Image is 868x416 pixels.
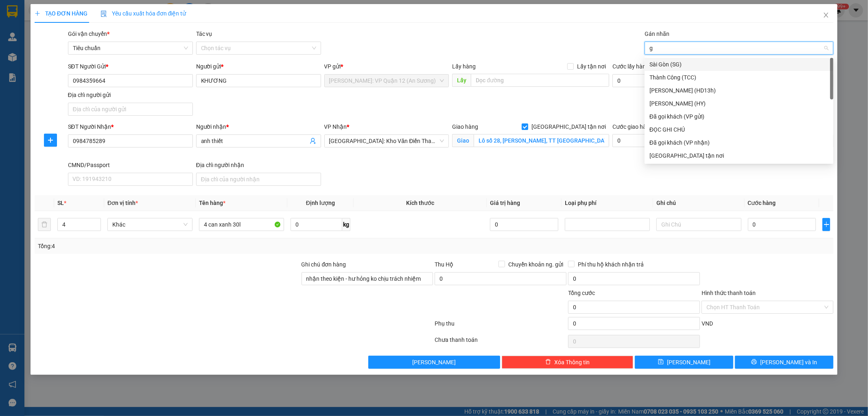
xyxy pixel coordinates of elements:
[645,58,833,71] div: Sài Gòn (SG)
[35,11,40,16] span: plus
[368,356,500,369] button: [PERSON_NAME]
[68,90,193,99] div: Địa chỉ người gửi
[199,200,225,206] span: Tên hàng
[434,335,568,350] div: Chưa thanh toán
[434,319,568,333] div: Phụ thu
[452,123,478,130] span: Giao hàng
[196,161,321,169] div: Địa chỉ người nhận
[3,49,123,60] span: Mã đơn: QU121309250004
[554,358,590,367] span: Xóa Thông tin
[101,11,107,17] img: icon
[310,138,316,144] span: user-add
[55,16,167,25] span: Ngày in phiếu: 12:01 ngày
[656,218,741,231] input: Ghi Chú
[199,218,284,231] input: VD: Bàn, Ghế
[649,99,829,108] div: [PERSON_NAME] (HY)
[474,134,609,147] input: Giao tận nơi
[822,218,830,231] button: plus
[324,62,449,71] div: VP gửi
[452,134,474,147] span: Giao
[645,136,833,149] div: Đã gọi khách (VP nhận)
[612,134,689,147] input: Cước giao hàng
[649,125,829,134] div: ĐỌC GHI CHÚ
[649,43,654,53] input: Gán nhãn
[342,218,350,231] span: kg
[490,218,558,231] input: 0
[306,200,335,206] span: Định lượng
[751,359,757,365] span: printer
[196,62,321,71] div: Người gửi
[645,97,833,110] div: Hoàng Yến (HY)
[612,63,649,70] label: Cước lấy hàng
[505,260,566,269] span: Chuyển khoản ng. gửi
[649,138,829,147] div: Đã gọi khách (VP nhận)
[196,173,321,186] input: Địa chỉ của người nhận
[528,122,609,131] span: [GEOGRAPHIC_DATA] tận nơi
[702,320,713,327] span: VND
[649,112,829,121] div: Đã gọi khách (VP gửi)
[68,161,193,169] div: CMND/Passport
[406,200,434,206] span: Kích thước
[324,123,347,130] span: VP Nhận
[302,261,346,268] label: Ghi chú đơn hàng
[101,10,186,17] span: Yêu cầu xuất hóa đơn điện tử
[302,272,433,285] input: Ghi chú đơn hàng
[612,74,705,87] input: Cước lấy hàng
[452,63,476,70] span: Lấy hàng
[471,74,609,87] input: Dọc đường
[575,260,647,269] span: Phí thu hộ khách nhận trả
[649,73,829,82] div: Thành Công (TCC)
[22,28,43,35] strong: CSKH:
[68,31,109,37] span: Gói vận chuyển
[760,358,817,367] span: [PERSON_NAME] và In
[562,195,653,211] th: Loại phụ phí
[502,356,634,369] button: deleteXóa Thông tin
[645,31,669,37] label: Gán nhãn
[612,123,653,130] label: Cước giao hàng
[68,103,193,116] input: Địa chỉ của người gửi
[490,200,520,206] span: Giá trị hàng
[3,28,62,42] span: [PHONE_NUMBER]
[645,110,833,123] div: Đã gọi khách (VP gửi)
[196,31,212,37] label: Tác vụ
[57,200,64,206] span: SL
[435,261,453,268] span: Thu Hộ
[649,60,829,69] div: Sài Gòn (SG)
[635,356,733,369] button: save[PERSON_NAME]
[574,62,609,71] span: Lấy tận nơi
[653,195,745,211] th: Ghi chú
[568,290,595,296] span: Tổng cước
[44,134,57,147] button: plus
[823,221,830,228] span: plus
[68,122,193,131] div: SĐT Người Nhận
[658,359,664,365] span: save
[545,359,551,365] span: delete
[645,149,833,162] div: Giao tận nơi
[412,358,456,367] span: [PERSON_NAME]
[649,86,829,95] div: [PERSON_NAME] (HD13h)
[107,200,138,206] span: Đơn vị tính
[112,218,188,231] span: Khác
[44,137,57,143] span: plus
[735,356,833,369] button: printer[PERSON_NAME] và In
[645,71,833,84] div: Thành Công (TCC)
[35,10,87,17] span: TẠO ĐƠN HÀNG
[38,242,335,251] div: Tổng: 4
[329,75,444,87] span: Hồ Chí Minh: VP Quận 12 (An Sương)
[196,122,321,131] div: Người nhận
[73,42,188,54] span: Tiêu chuẩn
[645,123,833,136] div: ĐỌC GHI CHÚ
[452,74,471,87] span: Lấy
[748,200,776,206] span: Cước hàng
[649,151,829,160] div: [GEOGRAPHIC_DATA] tận nơi
[329,135,444,147] span: Hà Nội: Kho Văn Điển Thanh Trì
[702,290,756,296] label: Hình thức thanh toán
[645,84,833,97] div: Huy Dương (HD13h)
[667,358,711,367] span: [PERSON_NAME]
[57,4,164,15] strong: PHIẾU DÁN LÊN HÀNG
[823,12,829,18] span: close
[64,28,162,42] span: CÔNG TY TNHH CHUYỂN PHÁT NHANH BẢO AN
[38,218,51,231] button: delete
[815,4,837,27] button: Close
[68,62,193,71] div: SĐT Người Gửi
